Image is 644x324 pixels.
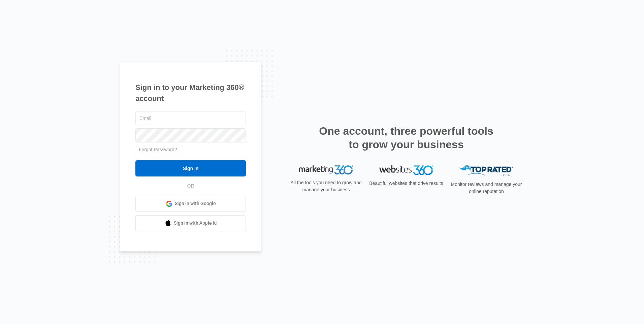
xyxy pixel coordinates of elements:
[288,179,364,193] p: All the tools you need to grow and manage your business
[135,82,246,104] h1: Sign in to your Marketing 360® account
[135,160,246,176] input: Sign In
[379,165,433,175] img: Websites 360
[317,124,495,151] h2: One account, three powerful tools to grow your business
[175,200,216,207] span: Sign in with Google
[139,147,177,152] a: Forgot Password?
[135,215,246,231] a: Sign in with Apple Id
[183,183,199,190] span: OR
[135,111,246,125] input: Email
[174,220,217,227] span: Sign in with Apple Id
[299,165,353,175] img: Marketing 360
[368,180,444,187] p: Beautiful websites that drive results
[459,165,513,176] img: Top Rated Local
[135,196,246,212] a: Sign in with Google
[449,181,524,195] p: Monitor reviews and manage your online reputation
